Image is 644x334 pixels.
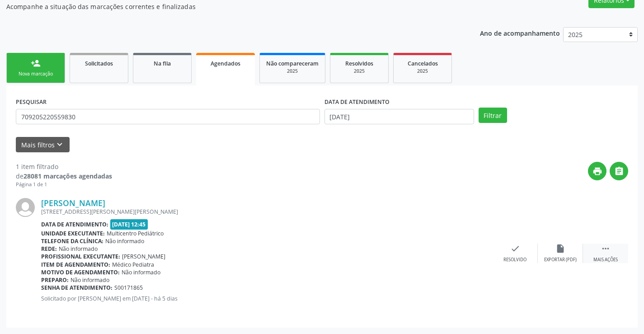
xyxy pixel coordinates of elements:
[503,257,526,263] div: Resolvido
[337,68,382,75] div: 2025
[41,245,57,253] b: Rede:
[41,261,110,268] b: Item de agendamento:
[16,181,112,188] div: Página 1 de 1
[110,219,148,230] span: [DATE] 12:45
[479,108,507,123] button: Filtrar
[16,198,35,217] img: img
[112,261,154,268] span: Médico Pediatra
[480,27,560,38] p: Ano de acompanhamento
[400,68,445,75] div: 2025
[6,2,448,11] p: Acompanhe a situação das marcações correntes e finalizadas
[105,237,144,245] span: Não informado
[614,166,624,176] i: 
[41,237,103,245] b: Telefone da clínica:
[122,253,165,260] span: [PERSON_NAME]
[588,162,606,180] button: print
[24,172,112,180] strong: 28081 marcações agendadas
[211,60,240,67] span: Agendados
[510,244,520,254] i: check
[592,166,602,176] i: print
[544,257,577,263] div: Exportar (PDF)
[107,230,164,237] span: Multicentro Pediátrico
[16,162,112,171] div: 1 item filtrado
[41,284,113,292] b: Senha de atendimento:
[41,276,69,284] b: Preparo:
[41,221,108,228] b: Data de atendimento:
[41,230,105,237] b: Unidade executante:
[85,60,113,67] span: Solicitados
[266,68,319,75] div: 2025
[408,60,438,67] span: Cancelados
[610,162,628,180] button: 
[41,268,120,276] b: Motivo de agendamento:
[41,253,120,260] b: Profissional executante:
[71,276,109,284] span: Não informado
[16,137,70,153] button: Mais filtroskeyboard_arrow_down
[324,109,474,124] input: Selecione um intervalo
[59,245,98,253] span: Não informado
[324,95,390,109] label: DATA DE ATENDIMENTO
[266,60,319,67] span: Não compareceram
[16,109,320,124] input: Nome, CNS
[41,208,493,216] div: [STREET_ADDRESS][PERSON_NAME][PERSON_NAME]
[154,60,171,67] span: Na fila
[122,268,160,276] span: Não informado
[593,257,618,263] div: Mais ações
[55,140,65,150] i: keyboard_arrow_down
[601,244,611,254] i: 
[16,95,47,109] label: PESQUISAR
[345,60,373,67] span: Resolvidos
[31,58,41,68] div: person_add
[555,244,565,254] i: insert_drive_file
[16,171,112,181] div: de
[13,71,58,77] div: Nova marcação
[41,198,105,208] a: [PERSON_NAME]
[114,284,143,292] span: S00171865
[41,295,493,302] p: Solicitado por [PERSON_NAME] em [DATE] - há 5 dias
